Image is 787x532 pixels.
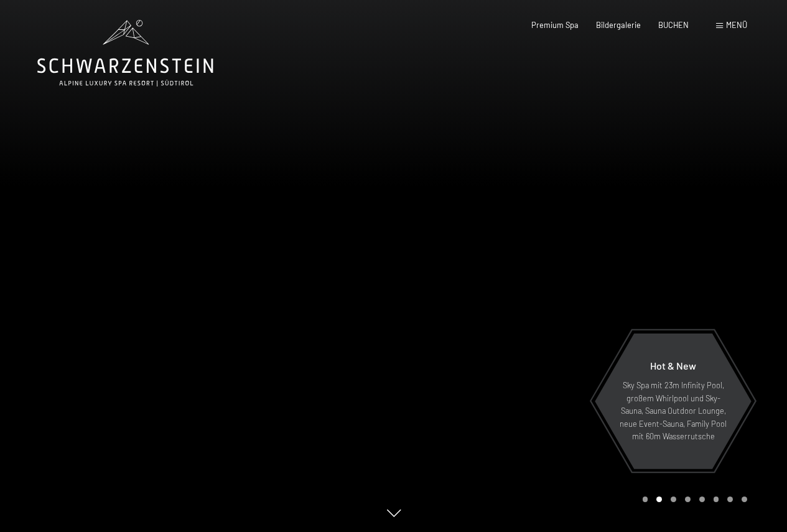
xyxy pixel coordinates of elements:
[650,360,696,371] span: Hot & New
[742,497,747,502] div: Carousel Page 8
[638,497,747,502] div: Carousel Pagination
[685,497,691,502] div: Carousel Page 4
[671,497,676,502] div: Carousel Page 3
[714,497,719,502] div: Carousel Page 6
[643,497,648,502] div: Carousel Page 1
[619,379,727,442] p: Sky Spa mit 23m Infinity Pool, großem Whirlpool und Sky-Sauna, Sauna Outdoor Lounge, neue Event-S...
[727,497,733,502] div: Carousel Page 7
[699,497,705,502] div: Carousel Page 5
[594,333,752,470] a: Hot & New Sky Spa mit 23m Infinity Pool, großem Whirlpool und Sky-Sauna, Sauna Outdoor Lounge, ne...
[531,20,579,30] a: Premium Spa
[726,20,747,30] span: Menü
[656,497,662,502] div: Carousel Page 2 (Current Slide)
[596,20,641,30] a: Bildergalerie
[658,20,689,30] a: BUCHEN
